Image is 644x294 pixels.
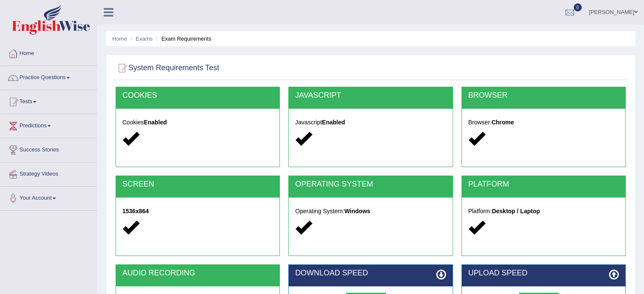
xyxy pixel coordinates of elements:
h2: UPLOAD SPEED [468,269,619,278]
h5: Cookies [122,119,273,126]
h2: COOKIES [122,91,273,100]
h5: Operating System: [295,208,446,214]
a: Predictions [0,114,97,135]
h5: Platform: [468,208,619,214]
h2: SCREEN [122,180,273,189]
strong: Windows [344,208,370,214]
a: Your Account [0,187,97,208]
h2: JAVASCRIPT [295,91,446,100]
a: Exams [136,36,153,42]
h2: BROWSER [468,91,619,100]
a: Success Stories [0,138,97,159]
h5: Javascript [295,119,446,126]
h2: PLATFORM [468,180,619,189]
h5: Browser: [468,119,619,126]
h2: System Requirements Test [116,62,219,74]
strong: Enabled [144,119,167,126]
a: Tests [0,90,97,111]
a: Home [112,36,127,42]
li: Exam Requirements [154,35,211,43]
a: Strategy Videos [0,162,97,184]
a: Home [0,42,97,63]
strong: Chrome [492,119,514,126]
h2: OPERATING SYSTEM [295,180,446,189]
strong: 1536x864 [122,208,149,214]
h2: AUDIO RECORDING [122,269,273,278]
strong: Desktop / Laptop [492,208,540,214]
a: Practice Questions [0,66,97,87]
h2: DOWNLOAD SPEED [295,269,446,278]
span: 0 [574,3,582,11]
strong: Enabled [322,119,345,126]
